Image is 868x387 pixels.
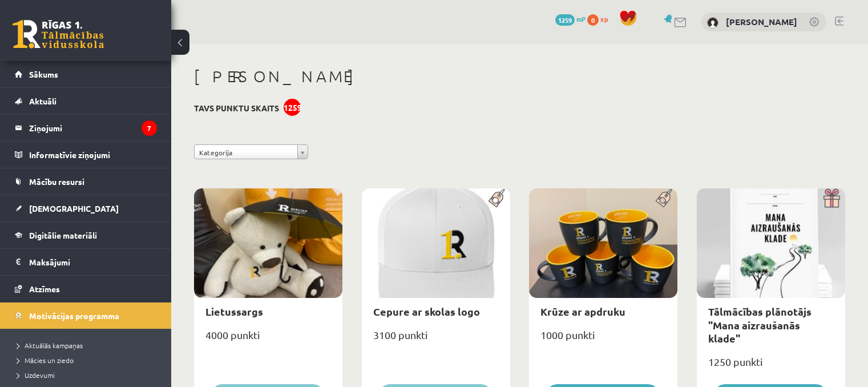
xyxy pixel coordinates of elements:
[29,115,157,141] legend: Ziņojumi
[373,305,480,318] a: Cepure ar skolas logo
[13,20,104,49] a: Rīgas 1. Tālmācības vidusskola
[15,142,157,168] a: Informatīvie ziņojumi
[15,115,157,141] a: Ziņojumi7
[29,176,84,187] span: Mācību resursi
[726,16,797,27] a: [PERSON_NAME]
[15,88,157,114] a: Aktuāli
[529,325,677,354] div: 1000 punkti
[17,355,160,365] a: Mācies un ziedo
[576,14,586,23] span: mP
[194,103,279,113] h3: Tavs punktu skaits
[15,168,157,195] a: Mācību resursi
[587,14,613,23] a: 0 xp
[708,305,812,345] a: Tālmācības plānotājs "Mana aizraušanās klade"
[29,69,58,79] span: Sākums
[652,188,677,208] img: Populāra prece
[555,14,586,23] a: 1259 mP
[15,303,157,329] a: Motivācijas programma
[17,370,55,380] span: Uzdevumi
[284,99,301,116] div: 1259
[17,370,160,380] a: Uzdevumi
[819,188,845,208] img: Dāvana ar pārsteigumu
[707,17,718,29] img: Daniela Ļubomirska
[29,203,119,213] span: [DEMOGRAPHIC_DATA]
[194,144,308,159] a: Kategorija
[205,305,263,318] a: Lietussargs
[587,14,599,26] span: 0
[15,195,157,221] a: [DEMOGRAPHIC_DATA]
[485,188,510,208] img: Populāra prece
[29,96,56,106] span: Aktuāli
[194,67,845,86] h1: [PERSON_NAME]
[600,14,608,23] span: xp
[142,120,157,136] i: 7
[194,325,342,354] div: 4000 punkti
[15,276,157,302] a: Atzīmes
[362,325,510,354] div: 3100 punkti
[29,284,60,294] span: Atzīmes
[555,14,575,26] span: 1259
[15,249,157,275] a: Maksājumi
[29,311,119,321] span: Motivācijas programma
[29,249,157,275] legend: Maksājumi
[540,305,625,318] a: Krūze ar apdruku
[697,352,845,381] div: 1250 punkti
[199,145,293,160] span: Kategorija
[17,340,160,350] a: Aktuālās kampaņas
[15,61,157,87] a: Sākums
[17,341,83,350] span: Aktuālās kampaņas
[29,230,97,240] span: Digitālie materiāli
[29,142,157,168] legend: Informatīvie ziņojumi
[15,222,157,248] a: Digitālie materiāli
[17,356,74,365] span: Mācies un ziedo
